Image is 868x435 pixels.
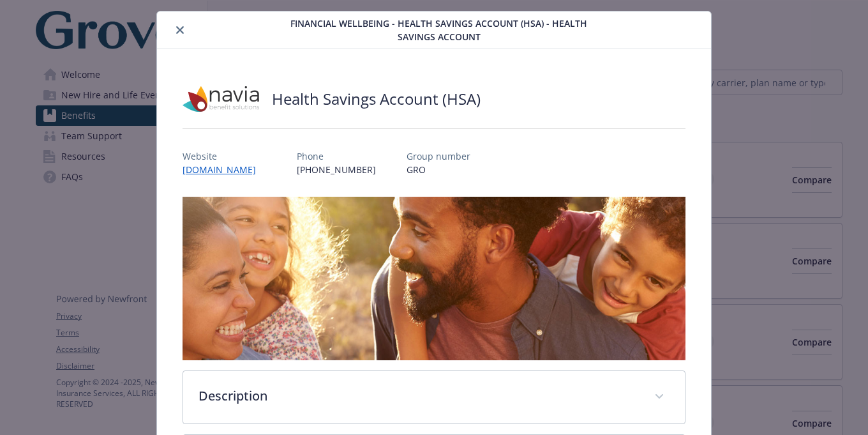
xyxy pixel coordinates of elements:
h2: Health Savings Account (HSA) [272,88,481,110]
p: Phone [297,149,376,163]
span: Financial Wellbeing - Health Savings Account (HSA) - Health Savings Account [276,17,602,43]
p: GRO [407,163,470,176]
a: [DOMAIN_NAME] [183,164,266,176]
p: Website [183,149,266,163]
p: Group number [407,149,470,163]
img: Navia Benefit Solutions [183,80,259,118]
button: close [172,22,188,38]
p: Description [198,386,639,406]
p: [PHONE_NUMBER] [297,163,376,176]
img: banner [183,197,685,360]
div: Description [183,371,685,424]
